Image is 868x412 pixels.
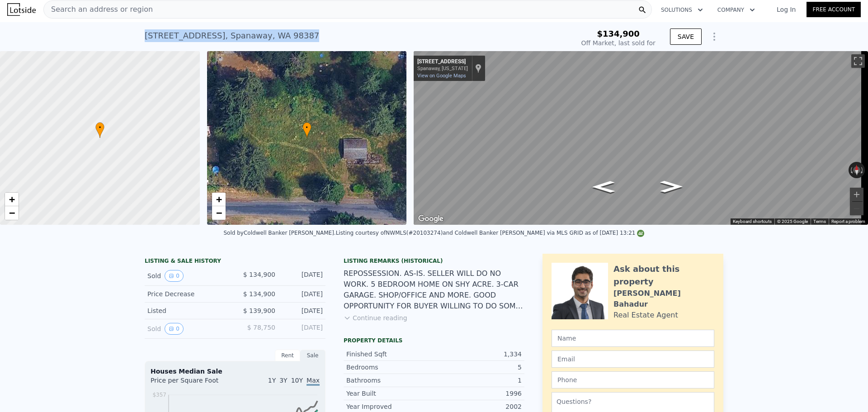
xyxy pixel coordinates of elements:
[434,389,522,398] div: 1996
[165,270,184,282] button: View historical data
[243,271,275,278] span: $ 134,900
[212,206,226,220] a: Zoom out
[637,230,644,237] img: NWMLS Logo
[417,73,466,79] a: View on Google Maps
[813,219,826,224] a: Terms (opens in new tab)
[417,58,468,66] div: [STREET_ADDRESS]
[283,289,323,298] div: [DATE]
[7,3,36,16] img: Lotside
[651,178,692,195] path: Go East, 166th St E
[654,2,710,18] button: Solutions
[346,389,434,398] div: Year Built
[243,290,275,298] span: $ 134,900
[346,363,434,372] div: Bedrooms
[346,350,434,359] div: Finished Sqft
[151,367,320,376] div: Houses Median Sale
[344,257,524,265] div: Listing Remarks (Historical)
[302,123,311,132] span: •
[147,306,228,315] div: Listed
[247,324,275,331] span: $ 78,750
[853,162,860,179] button: Reset the view
[145,29,319,42] div: [STREET_ADDRESS] , Spanaway , WA 98387
[552,330,714,347] input: Name
[849,162,854,178] button: Rotate counterclockwise
[807,2,861,17] a: Free Account
[417,66,468,71] div: Spanaway, [US_STATE]
[9,194,15,205] span: +
[283,323,323,335] div: [DATE]
[224,230,336,236] div: Sold by Coldwell Banker [PERSON_NAME] .
[434,376,522,385] div: 1
[475,63,481,73] a: Show location on map
[95,122,104,138] div: •
[766,5,807,14] a: Log In
[147,323,228,335] div: Sold
[243,307,275,314] span: $ 139,900
[268,377,276,384] span: 1Y
[165,323,184,335] button: View historical data
[151,376,235,390] div: Price per Square Foot
[434,350,522,359] div: 1,334
[300,350,325,361] div: Sale
[344,337,524,344] div: Property details
[9,207,15,218] span: −
[5,206,19,220] a: Zoom out
[95,123,104,132] span: •
[307,377,320,386] span: Max
[850,188,863,201] button: Zoom in
[283,306,323,315] div: [DATE]
[279,377,287,384] span: 3Y
[346,402,434,411] div: Year Improved
[216,207,222,218] span: −
[670,28,702,45] button: SAVE
[613,310,678,321] div: Real Estate Agent
[831,219,865,224] a: Report a problem
[291,377,303,384] span: 10Y
[216,194,222,205] span: +
[850,202,863,215] button: Zoom out
[344,268,524,312] div: REPOSSESSION. AS-IS. SELLER WILL DO NO WORK. 5 BEDROOM HOME ON SHY ACRE. 3-CAR GARAGE. SHOP/OFFIC...
[710,2,762,18] button: Company
[860,162,865,178] button: Rotate clockwise
[212,193,226,206] a: Zoom in
[434,363,522,372] div: 5
[5,193,19,206] a: Zoom in
[336,230,645,236] div: Listing courtesy of NWMLS (#20103274) and Coldwell Banker [PERSON_NAME] via MLS GRID as of [DATE]...
[145,257,325,266] div: LISTING & SALE HISTORY
[733,218,772,225] button: Keyboard shortcuts
[147,270,228,282] div: Sold
[344,313,407,322] button: Continue reading
[416,213,446,225] a: Open this area in Google Maps (opens a new window)
[302,122,311,138] div: •
[283,270,323,282] div: [DATE]
[434,402,522,411] div: 2002
[346,376,434,385] div: Bathrooms
[851,54,865,68] button: Toggle fullscreen view
[581,38,656,47] div: Off Market, last sold for
[613,263,714,288] div: Ask about this property
[613,288,714,310] div: [PERSON_NAME] Bahadur
[275,350,300,361] div: Rent
[552,371,714,388] input: Phone
[583,178,624,195] path: Go West, 166th St E
[152,392,166,398] tspan: $357
[597,29,640,38] span: $134,900
[705,28,723,46] button: Show Options
[414,51,868,225] div: Map
[416,213,446,225] img: Google
[147,289,228,298] div: Price Decrease
[552,350,714,368] input: Email
[44,4,153,15] span: Search an address or region
[777,219,808,224] span: © 2025 Google
[414,51,868,225] div: Street View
